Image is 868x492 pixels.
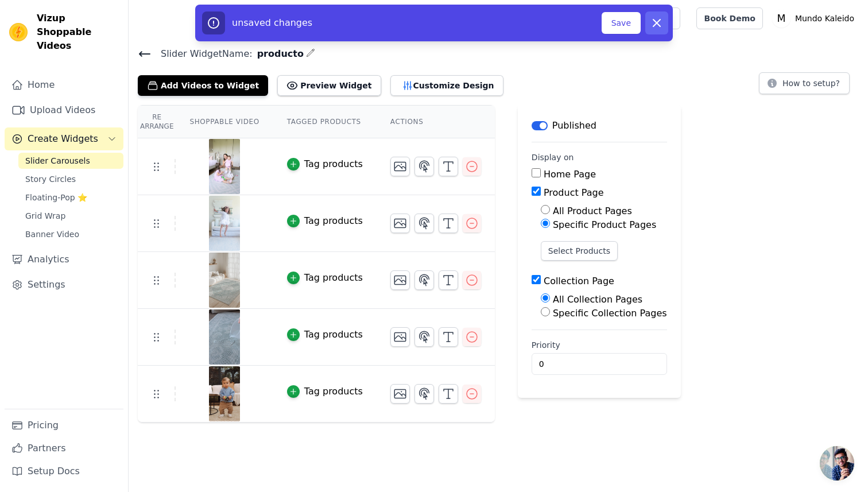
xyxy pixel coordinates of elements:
[5,437,123,460] a: Partners
[18,208,123,224] a: Grid Wrap
[5,273,123,296] a: Settings
[553,294,642,305] label: All Collection Pages
[287,385,363,398] button: Tag products
[18,189,123,206] a: Floating-Pop ⭐
[306,46,315,61] div: Edit Name
[759,80,850,91] a: How to setup?
[390,327,410,347] button: Change Thumbnail
[138,106,176,138] th: Re Arrange
[304,271,363,285] div: Tag products
[544,169,596,180] label: Home Page
[287,157,363,171] button: Tag products
[304,385,363,398] div: Tag products
[5,460,123,483] a: Setup Docs
[28,132,98,146] span: Create Widgets
[532,152,574,163] legend: Display on
[25,228,79,240] span: Banner Video
[390,270,410,290] button: Change Thumbnail
[390,75,503,96] button: Customize Design
[208,196,241,251] img: vizup-images-8278.jpg
[287,271,363,285] button: Tag products
[5,414,123,437] a: Pricing
[390,157,410,176] button: Change Thumbnail
[25,173,76,185] span: Story Circles
[390,384,410,404] button: Change Thumbnail
[541,241,618,261] button: Select Products
[304,157,363,171] div: Tag products
[208,253,241,308] img: vizup-images-296f.jpg
[553,219,656,230] label: Specific Product Pages
[5,73,123,96] a: Home
[232,17,312,28] span: unsaved changes
[138,75,268,96] button: Add Videos to Widget
[18,226,123,242] a: Banner Video
[152,47,253,61] span: Slider Widget Name:
[208,366,241,421] img: vizup-images-f080.jpg
[532,339,667,351] label: Priority
[553,206,632,216] label: All Product Pages
[304,328,363,342] div: Tag products
[208,309,241,365] img: vizup-images-ff8a.jpg
[25,210,65,222] span: Grid Wrap
[544,187,604,198] label: Product Page
[304,214,363,228] div: Tag products
[208,139,241,194] img: vizup-images-8227.jpg
[759,72,850,94] button: How to setup?
[25,155,90,166] span: Slider Carousels
[377,106,495,138] th: Actions
[602,12,641,34] button: Save
[25,192,87,203] span: Floating-Pop ⭐
[544,276,614,286] label: Collection Page
[5,248,123,271] a: Analytics
[18,153,123,169] a: Slider Carousels
[273,106,377,138] th: Tagged Products
[176,106,273,138] th: Shoppable Video
[277,75,381,96] button: Preview Widget
[5,127,123,150] button: Create Widgets
[18,171,123,187] a: Story Circles
[553,308,667,319] label: Specific Collection Pages
[820,446,854,481] div: Chat abierto
[287,328,363,342] button: Tag products
[253,47,304,61] span: producto
[287,214,363,228] button: Tag products
[552,119,596,133] p: Published
[390,214,410,233] button: Change Thumbnail
[5,99,123,122] a: Upload Videos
